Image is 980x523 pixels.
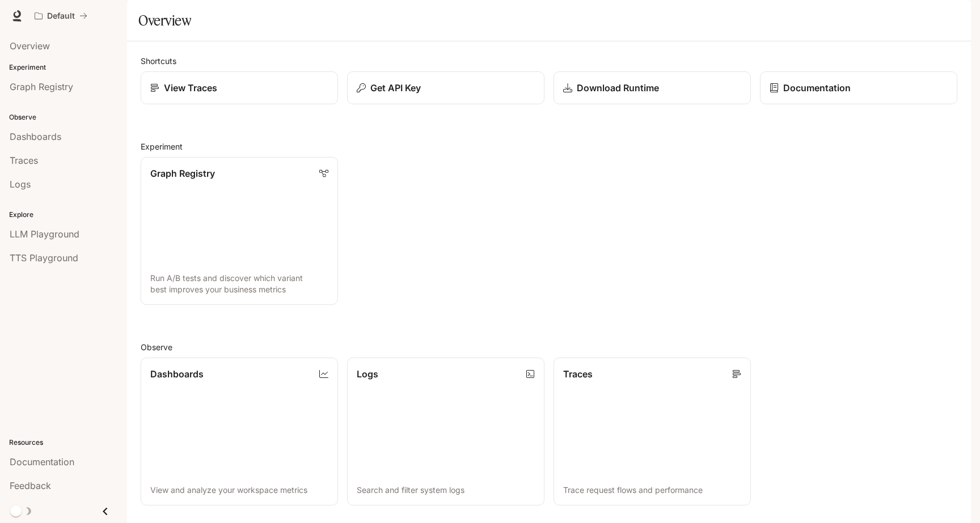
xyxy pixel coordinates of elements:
[554,71,751,104] a: Download Runtime
[357,367,378,381] p: Logs
[563,367,593,381] p: Traces
[370,81,421,95] p: Get API Key
[47,11,75,21] p: Default
[150,273,328,295] p: Run A/B tests and discover which variant best improves your business metrics
[138,9,191,32] h1: Overview
[141,141,957,152] h2: Experiment
[29,5,92,27] button: All workspaces
[150,484,328,496] p: View and analyze your workspace metrics
[141,358,338,505] a: DashboardsView and analyze your workspace metrics
[783,81,851,95] p: Documentation
[347,71,544,104] button: Get API Key
[760,71,957,104] a: Documentation
[164,81,217,95] p: View Traces
[150,367,204,381] p: Dashboards
[150,167,215,180] p: Graph Registry
[141,71,338,104] a: View Traces
[141,341,957,353] h2: Observe
[141,55,957,67] h2: Shortcuts
[563,484,741,496] p: Trace request flows and performance
[347,358,544,505] a: LogsSearch and filter system logs
[577,81,659,95] p: Download Runtime
[357,484,535,496] p: Search and filter system logs
[141,157,338,305] a: Graph RegistryRun A/B tests and discover which variant best improves your business metrics
[554,358,751,505] a: TracesTrace request flows and performance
